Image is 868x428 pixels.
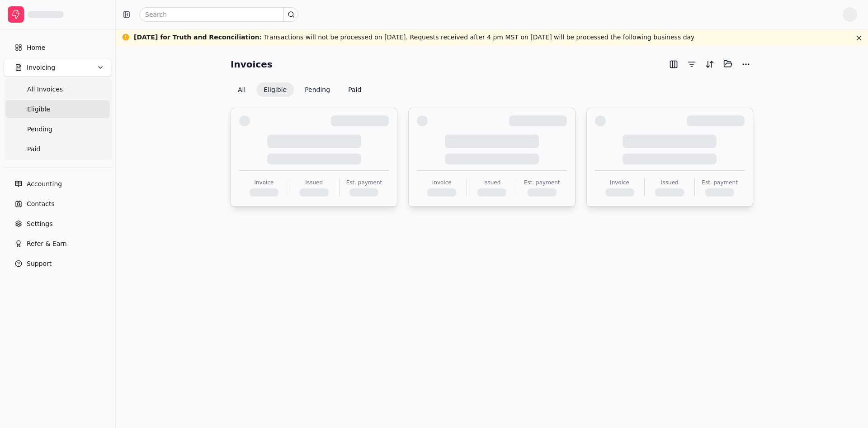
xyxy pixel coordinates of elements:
div: Est. payment [702,178,738,187]
button: More [739,57,753,72]
span: All Invoices [27,85,63,94]
a: Pending [5,120,110,138]
div: Invoice [254,178,274,187]
span: Eligible [27,105,50,114]
span: Pending [27,125,52,134]
button: Refer & Earn [4,235,112,253]
button: Sort [703,57,717,72]
div: Invoice filter options [231,82,368,97]
span: Invoicing [27,63,55,72]
button: Support [4,255,112,273]
a: Accounting [4,175,112,193]
div: Invoice [432,178,452,187]
button: Pending [297,82,337,97]
span: Contacts [27,199,55,209]
span: Accounting [27,179,62,189]
div: Est. payment [524,178,560,187]
input: Search [139,7,298,22]
a: Eligible [5,100,110,118]
div: Est. payment [346,178,382,187]
span: Settings [27,219,52,229]
button: Eligible [256,82,294,97]
a: All Invoices [5,80,110,98]
div: Transactions will not be processed on [DATE]. Requests received after 4 pm MST on [DATE] will be ... [134,33,694,42]
button: Batch (0) [721,57,735,71]
button: Invoicing [4,58,112,77]
span: Paid [27,144,40,154]
span: Home [27,43,45,53]
div: Issued [483,178,501,187]
div: Invoice [610,178,629,187]
span: Refer & Earn [27,239,67,249]
a: Paid [5,140,110,158]
button: All [231,82,253,97]
span: [DATE] for Truth and Reconciliation : [134,34,262,41]
div: Issued [305,178,323,187]
h2: Invoices [231,57,273,72]
a: Home [4,38,112,57]
div: Issued [661,178,679,187]
span: Support [27,259,52,269]
a: Contacts [4,195,112,213]
a: Settings [4,215,112,233]
button: Paid [341,82,368,97]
